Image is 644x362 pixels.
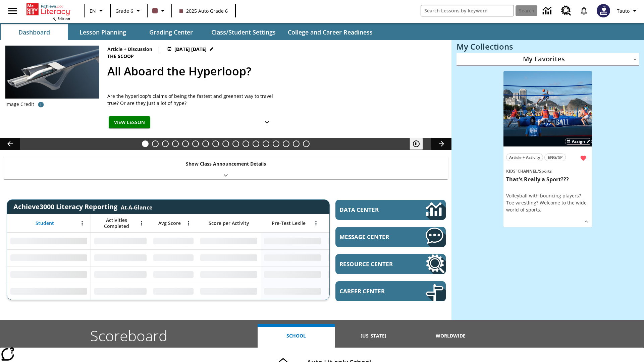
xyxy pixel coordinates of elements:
[431,138,451,150] button: Lesson carousel, Next
[137,218,147,228] button: Open Menu
[3,156,448,179] div: Show Class Announcement Details
[263,140,269,147] button: Slide 13 Cooking Up Native Traditions
[26,3,70,16] a: Home
[260,116,274,129] button: Show Details
[166,46,215,53] button: Jul 21 - Jun 30 Choose Dates
[457,53,639,66] div: My Favorites
[209,220,249,226] span: Score per Activity
[77,218,87,228] button: Open Menu
[52,16,70,21] span: NJ Edition
[91,283,150,300] div: No Data,
[1,24,68,40] button: Dashboard
[339,260,406,268] span: Resource Center
[421,5,514,16] input: search field
[150,249,197,266] div: No Data,
[324,283,388,300] div: No Data,
[506,176,589,183] h3: That's Really a Sport???
[107,93,275,107] div: Are the hyperloop's claims of being the fastest and greenest way to travel true? Or are they just...
[282,24,378,40] button: College and Career Readiness
[91,233,150,249] div: No Data,
[597,4,610,17] img: Avatar
[339,287,406,295] span: Career Center
[335,281,446,301] a: Career Center
[182,140,189,147] button: Slide 5 The Last Homesteaders
[272,220,306,226] span: Pre-Test Lexile
[581,217,591,227] button: Show Details
[107,46,152,53] p: Article + Discussion
[150,5,169,17] button: Class color is dark brown. Change class color
[410,138,430,150] div: Pause
[539,2,557,20] a: Data Center
[506,167,589,175] span: Topic: Kids' Channel/Sports
[503,71,592,228] div: lesson details
[253,140,259,147] button: Slide 12 Career Lesson
[339,206,403,214] span: Data Center
[335,227,446,247] a: Message Center
[575,2,593,19] a: Notifications
[34,99,48,111] button: Photo credit: Hyperloop Transportation Technologies
[152,140,159,147] button: Slide 2 Do You Want Fries With That?
[544,154,566,161] button: ENG/SP
[5,46,99,99] img: Artist rendering of Hyperloop TT vehicle entering a tunnel
[509,154,540,161] span: Article + Activity
[26,2,70,21] div: Home
[506,168,537,174] span: Kids' Channel
[410,138,423,150] button: Pause
[192,140,199,147] button: Slide 6 Solar Power to the People
[412,324,489,348] button: Worldwide
[243,140,249,147] button: Slide 11 Pre-release lesson
[457,42,639,51] h3: My Collections
[3,1,22,21] button: Open side menu
[303,140,310,147] button: Slide 17 The Constitution's Balancing Act
[138,24,205,40] button: Grading Center
[572,138,585,144] span: Assign
[115,7,133,14] span: Grade 6
[91,249,150,266] div: No Data,
[158,220,181,226] span: Avg Score
[107,63,443,80] h2: All Aboard the Hyperloop?
[565,138,592,145] button: Assign Choose Dates
[109,116,150,129] button: View Lesson
[142,140,149,147] button: Slide 1 All Aboard the Hyperloop?
[506,154,543,161] button: Article + Activity
[537,168,539,174] span: /
[335,254,446,274] a: Resource Center, Will open in new tab
[324,249,388,266] div: No Data,
[94,217,139,229] span: Activities Completed
[202,140,209,147] button: Slide 7 Attack of the Terrifying Tomatoes
[577,152,589,164] button: Remove from Favorites
[91,266,150,283] div: No Data,
[87,5,108,17] button: Language: EN, Select a language
[232,140,239,147] button: Slide 10 Mixed Practice: Citing Evidence
[121,202,152,211] div: At-A-Glance
[162,140,169,147] button: Slide 3 Dirty Jobs Kids Had To Do
[158,46,160,53] span: |
[283,140,289,147] button: Slide 15 Remembering Justice O'Connor
[593,2,614,19] button: Select a new avatar
[548,154,562,161] span: ENG/SP
[335,200,446,220] a: Data Center
[212,140,219,147] button: Slide 8 Fashion Forward in Ancient Rome
[69,24,136,40] button: Lesson Planning
[150,233,197,249] div: No Data,
[174,46,207,53] span: [DATE] [DATE]
[107,53,135,60] span: The Scoop
[311,218,321,228] button: Open Menu
[335,324,412,348] button: [US_STATE]
[324,233,388,249] div: No Data,
[150,283,197,300] div: No Data,
[183,218,194,228] button: Open Menu
[293,140,300,147] button: Slide 16 Point of View
[617,7,630,14] span: Tauto
[258,324,335,348] button: School
[90,7,96,14] span: EN
[614,5,641,17] button: Profile/Settings
[172,140,179,147] button: Slide 4 Cars of the Future?
[13,202,152,211] span: Achieve3000 Literacy Reporting
[557,2,575,20] a: Resource Center, Will open in new tab
[222,140,229,147] button: Slide 9 The Invasion of the Free CD
[506,192,589,213] div: Volleyball with bouncing players? Toe wrestling? Welcome to the wide world of sports.
[539,168,552,174] span: Sports
[113,5,145,17] button: Grade: Grade 6, Select a grade
[186,160,266,167] p: Show Class Announcement Details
